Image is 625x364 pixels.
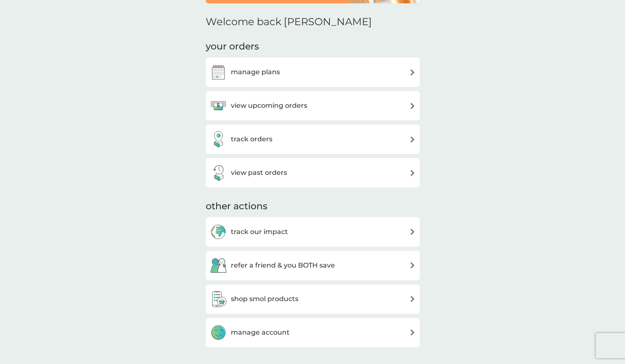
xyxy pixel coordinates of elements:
[409,229,416,235] img: arrow right
[206,200,267,213] h3: other actions
[231,167,287,178] h3: view past orders
[409,170,416,176] img: arrow right
[409,136,416,143] img: arrow right
[409,262,416,268] img: arrow right
[409,296,416,302] img: arrow right
[409,329,416,335] img: arrow right
[409,103,416,109] img: arrow right
[409,69,416,75] img: arrow right
[231,294,298,304] h3: shop smol products
[206,40,259,53] h3: your orders
[231,260,335,271] h3: refer a friend & you BOTH save
[231,226,288,237] h3: track our impact
[231,67,280,78] h3: manage plans
[231,100,307,111] h3: view upcoming orders
[231,327,290,338] h3: manage account
[206,16,372,28] h2: Welcome back [PERSON_NAME]
[231,134,272,145] h3: track orders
